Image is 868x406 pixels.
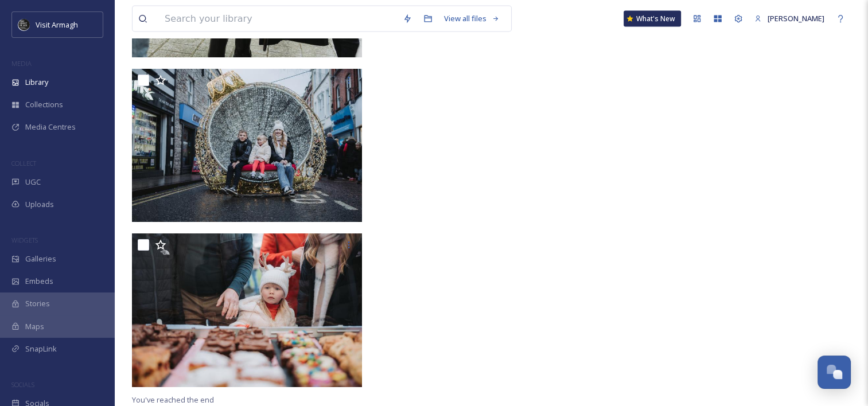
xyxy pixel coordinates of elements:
span: Maps [25,321,44,332]
span: WIDGETS [11,236,38,244]
span: Uploads [25,199,54,210]
input: Search your library [159,6,397,32]
img: ext_1743711098.449351_patrick@patrickhughesphoto.com-A7405256b.jpg [132,69,362,222]
span: Galleries [25,253,56,264]
span: Embeds [25,276,53,287]
span: SOCIALS [11,380,34,389]
span: Media Centres [25,122,76,132]
span: [PERSON_NAME] [768,13,824,24]
img: THE-FIRST-PLACE-VISIT-ARMAGH.COM-BLACK.jpg [18,19,30,30]
span: Collections [25,99,63,110]
span: UGC [25,177,41,188]
img: ext_1743710720.289969_patrick@patrickhughesphoto.com-A7404647b.jpg [132,233,362,387]
button: Open Chat [818,356,851,389]
a: [PERSON_NAME] [749,7,830,30]
a: View all files [438,7,505,30]
span: Visit Armagh [36,19,78,30]
span: Library [25,77,48,88]
span: SnapLink [25,343,57,354]
span: MEDIA [11,59,32,68]
span: Stories [25,298,50,309]
span: COLLECT [11,159,36,167]
a: What's New [624,11,681,27]
span: You've reached the end [132,395,214,405]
